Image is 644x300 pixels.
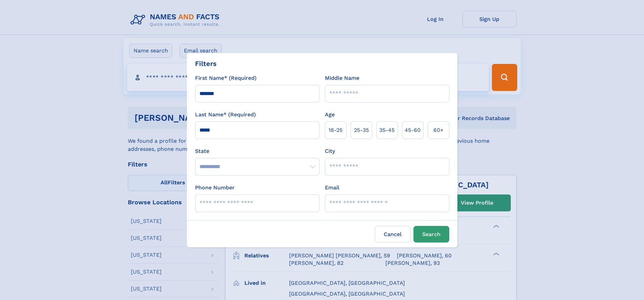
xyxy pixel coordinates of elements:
button: Search [413,226,449,243]
label: Last Name* (Required) [195,111,256,119]
label: Age [325,111,335,119]
label: Cancel [375,226,411,243]
label: Middle Name [325,74,359,82]
label: Email [325,184,339,192]
span: 60+ [433,126,444,134]
label: State [195,147,319,155]
div: Filters [195,59,217,69]
label: City [325,147,335,155]
label: First Name* (Required) [195,74,257,82]
span: 18‑25 [329,126,342,134]
span: 45‑60 [405,126,421,134]
label: Phone Number [195,184,235,192]
span: 35‑45 [379,126,395,134]
span: 25‑35 [354,126,369,134]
